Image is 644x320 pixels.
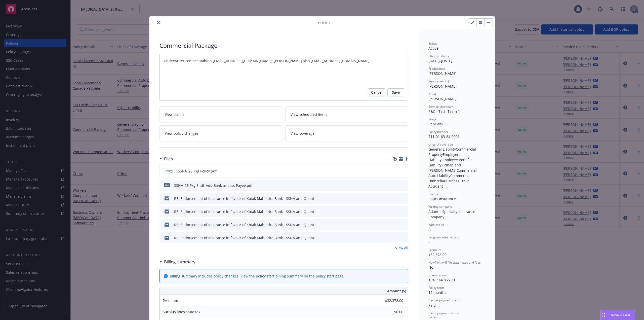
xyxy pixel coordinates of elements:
div: RE: Endorsement of Insurance in favour of Kotak Mahindra Bank - SSNA and Quant [174,222,314,227]
span: Lines of coverage [428,142,453,147]
span: View claims [165,112,184,117]
a: View coverage [285,125,408,141]
button: Save [387,88,404,96]
span: Policy [164,169,174,173]
span: 711-01-83-84-0001 [428,134,460,139]
div: Drag to move [600,310,607,320]
h3: Billing summary [164,259,195,265]
button: close [155,20,162,26]
span: - [428,240,430,244]
span: $32,378.00 [428,252,447,257]
span: Policy term [428,286,444,290]
div: Billing summary [159,259,195,265]
span: Commission [428,273,446,277]
span: Writing company [428,204,452,209]
textarea: Underwriter contact: Rabinn [EMAIL_ADDRESS][DOMAIN_NAME], [PERSON_NAME] also [EMAIL_ADDRESS][DOMA... [159,54,408,100]
span: Commercial Auto Liability [428,168,478,178]
span: 12 months [428,290,446,295]
span: Paid [428,303,436,308]
button: preview file [401,168,406,174]
div: Billing summary includes policy changes. View the policy start billing summary on the . [170,273,345,279]
span: Stage [428,117,436,121]
button: download file [394,222,398,227]
span: Wholesaler [428,223,444,227]
span: Save [392,88,400,96]
span: Employee Benefits Liability [428,157,473,167]
span: Amount ($) [387,288,406,294]
div: RE: Endorsement of Insurance in favour of Kotak Mahindra Bank - SSNA and Quant [174,209,314,214]
button: Nova Assist [600,310,635,320]
span: Service lead(s) [428,79,449,83]
span: [PERSON_NAME] [428,71,457,76]
input: 0.00 [374,308,406,316]
span: Active [428,46,438,51]
div: [DATE] - [DATE] [428,54,485,63]
h3: Files [164,156,173,162]
span: AC(s) [428,92,436,96]
span: Status [428,41,437,46]
span: Cancel [371,88,382,96]
span: Kidnap and [PERSON_NAME] [428,163,462,173]
span: View policy changes [165,131,198,136]
button: preview file [402,183,406,188]
a: policy start page [316,274,344,278]
span: [PERSON_NAME] [428,84,457,89]
div: Files [159,156,173,162]
input: 0.00 [374,297,406,304]
span: Client payment status [428,311,459,315]
span: Policy [318,20,330,25]
button: download file [394,183,398,188]
span: Surplus lines state tax [163,309,200,314]
span: Producer(s) [428,66,445,71]
span: View scheduled items [291,112,327,117]
span: [PERSON_NAME] [428,96,457,101]
span: Premium [428,248,441,252]
button: download file [394,196,398,201]
a: View policy changes [159,125,283,141]
span: 15% / $4,856.70 [428,277,455,282]
span: View coverage [291,131,314,136]
span: Business Travel Accident [428,179,471,189]
span: Intact Insurance [428,196,456,201]
button: preview file [402,235,406,240]
span: pdf [164,183,170,187]
span: Atlantic Specialty Insurance Company [428,209,476,219]
span: Effective dates [428,54,449,58]
div: SSNA_25 Pkg Endt_Add Bank as Loss Payee.pdf [174,183,253,188]
span: Newfront will file state taxes and fees [428,260,481,265]
div: RE: Endorsement of Insurance in favour of Kotak Mahindra Bank - SSNA and Quant [174,235,314,240]
span: Employers Liability [428,152,461,162]
a: View all [395,245,408,251]
span: Service lead team [428,104,454,109]
span: - [428,227,430,232]
button: download file [393,168,397,174]
button: Cancel [368,88,385,96]
button: preview file [402,222,406,227]
span: P&C - Tech Team 1 [428,109,460,114]
span: Carrier payment status [428,298,461,302]
span: Policy number [428,130,448,134]
span: Commercial Property [428,147,477,157]
span: Premium [163,298,178,303]
span: Carrier [428,192,438,196]
span: Nova Assist [611,313,631,317]
div: Commercial Package [159,41,408,50]
span: General Liability [428,147,456,152]
span: Program administrator [428,235,461,239]
span: SSNA_25 Pkg Policy.pdf [178,168,217,174]
span: Renewal [428,122,443,126]
button: download file [394,209,398,214]
span: No [428,265,433,270]
span: Commercial Umbrella [428,173,471,183]
button: preview file [402,196,406,201]
button: download file [394,235,398,240]
a: View claims [159,106,283,122]
div: RE: Endorsement of Insurance in favour of Kotak Mahindra Bank - SSNA and Quant [174,196,314,201]
a: View scheduled items [285,106,408,122]
button: preview file [402,209,406,214]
